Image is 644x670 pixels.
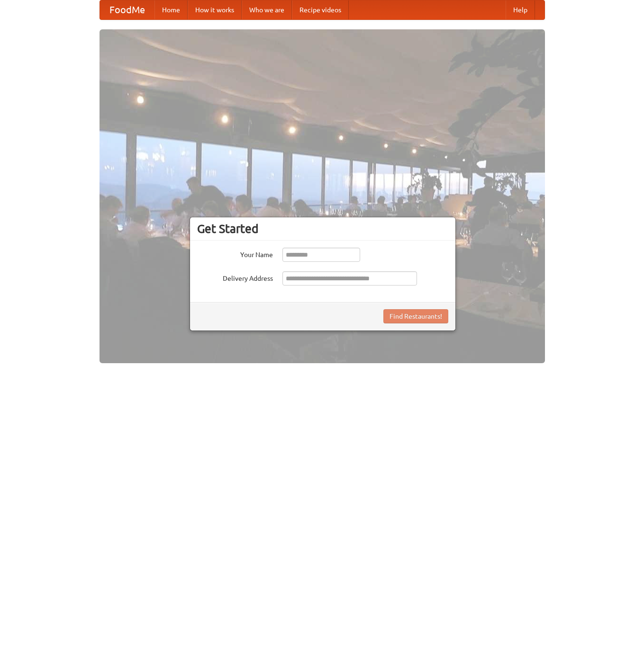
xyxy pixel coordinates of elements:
[242,0,292,19] a: Who we are
[292,0,349,19] a: Recipe videos
[188,0,242,19] a: How it works
[506,0,535,19] a: Help
[197,222,448,236] h3: Get Started
[383,309,448,323] button: Find Restaurants!
[197,248,273,259] label: Your Name
[154,0,188,19] a: Home
[100,0,154,19] a: FoodMe
[197,271,273,283] label: Delivery Address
